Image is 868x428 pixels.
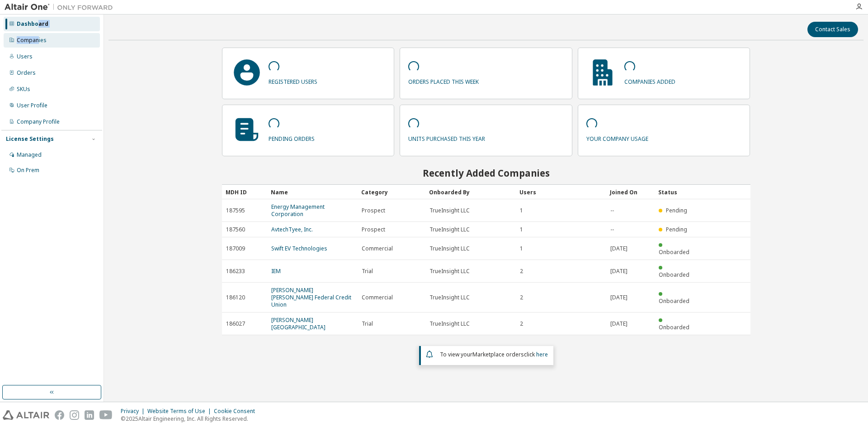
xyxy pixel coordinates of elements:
span: 2 [520,268,523,275]
span: TrueInsight LLC [429,226,470,233]
span: [DATE] [610,245,627,252]
div: Joined On [610,185,651,199]
span: 186027 [226,320,245,327]
p: orders placed this week [408,75,479,86]
div: Onboarded By [429,185,512,199]
span: [DATE] [610,268,627,275]
div: Company Profile [17,118,60,125]
span: TrueInsight LLC [429,268,470,275]
span: Onboarded [659,323,689,331]
p: units purchased this year [408,132,485,143]
div: User Profile [17,102,47,109]
div: Status [658,185,696,199]
p: pending orders [269,132,315,143]
div: SKUs [17,86,30,93]
span: Prospect [362,226,385,233]
img: youtube.svg [99,410,113,420]
div: Privacy [121,408,147,415]
span: To view your click [440,351,548,358]
span: [DATE] [610,294,627,301]
div: Managed [17,151,42,159]
p: registered users [269,75,317,86]
div: Category [361,185,422,199]
span: Prospect [362,207,385,214]
p: companies added [624,75,675,86]
span: TrueInsight LLC [429,320,470,327]
span: 1 [520,226,523,233]
span: 2 [520,294,523,301]
img: altair_logo.svg [3,410,49,420]
button: Contact Sales [807,22,858,37]
div: Cookie Consent [214,408,260,415]
a: Energy Management Corporation [271,203,325,218]
div: Companies [17,37,47,44]
div: On Prem [17,167,39,174]
div: Users [17,53,33,60]
span: 2 [520,320,523,327]
img: facebook.svg [55,410,64,420]
span: 187595 [226,207,245,214]
img: instagram.svg [70,410,79,420]
span: -- [610,226,614,233]
span: Pending [666,207,687,214]
span: Commercial [362,294,393,301]
span: -- [610,207,614,214]
span: 186120 [226,294,245,301]
a: here [536,351,548,358]
span: 187009 [226,245,245,252]
span: TrueInsight LLC [429,294,470,301]
span: Pending [666,226,687,233]
a: [PERSON_NAME] [PERSON_NAME] Federal Credit Union [271,286,351,308]
h2: Recently Added Companies [222,167,750,179]
span: TrueInsight LLC [429,245,470,252]
img: Altair One [5,3,118,12]
p: © 2025 Altair Engineering, Inc. All Rights Reserved. [121,415,260,423]
span: Onboarded [659,271,689,279]
span: 1 [520,245,523,252]
div: Name [271,185,354,199]
div: Orders [17,69,36,77]
a: AvtechTyee, Inc. [271,226,313,233]
span: 1 [520,207,523,214]
div: MDH ID [226,185,264,199]
span: [DATE] [610,320,627,327]
span: Onboarded [659,297,689,305]
span: 186233 [226,268,245,275]
span: 187560 [226,226,245,233]
span: Commercial [362,245,393,252]
div: License Settings [6,135,54,143]
span: Onboarded [659,248,689,256]
em: Marketplace orders [472,351,524,358]
a: Swift EV Technologies [271,245,327,252]
span: Trial [362,268,373,275]
span: Trial [362,320,373,327]
div: Website Terms of Use [147,408,214,415]
div: Users [519,185,603,199]
img: linkedin.svg [85,410,94,420]
a: [PERSON_NAME][GEOGRAPHIC_DATA] [271,316,325,331]
a: IEM [271,267,281,275]
span: TrueInsight LLC [429,207,470,214]
p: your company usage [586,132,648,143]
div: Dashboard [17,20,48,28]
